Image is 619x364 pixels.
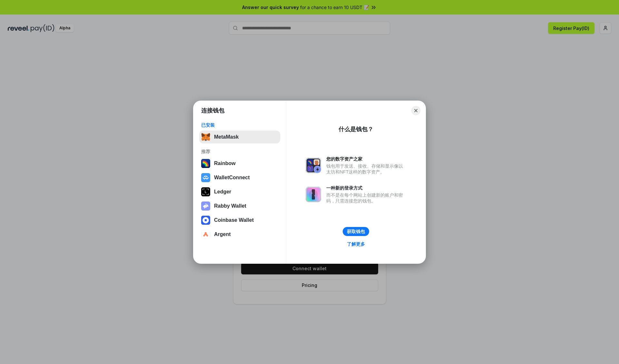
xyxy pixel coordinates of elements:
[411,106,420,115] button: Close
[201,187,210,196] img: svg+xml,%3Csvg%20xmlns%3D%22http%3A%2F%2Fwww.w3.org%2F2000%2Fsvg%22%20width%3D%2228%22%20height%3...
[201,133,210,142] img: svg+xml,%3Csvg%20fill%3D%22none%22%20height%3D%2233%22%20viewBox%3D%220%200%2035%2033%22%20width%...
[201,202,210,211] img: svg+xml,%3Csvg%20xmlns%3D%22http%3A%2F%2Fwww.w3.org%2F2000%2Fsvg%22%20fill%3D%22none%22%20viewBox...
[326,192,406,204] div: 而不是在每个网站上创建新的账户和密码，只需连接您的钱包。
[214,134,239,140] div: MetaMask
[343,227,369,236] button: 获取钱包
[199,157,280,170] button: Rainbow
[199,228,280,241] button: Argent
[347,241,365,247] div: 了解更多
[201,173,210,182] img: svg+xml,%3Csvg%20width%3D%2228%22%20height%3D%2228%22%20viewBox%3D%220%200%2028%2028%22%20fill%3D...
[201,149,278,154] div: 推荐
[199,200,280,212] button: Rabby Wallet
[201,107,224,114] h1: 连接钱包
[201,122,278,128] div: 已安装
[326,185,406,191] div: 一种新的登录方式
[326,163,406,175] div: 钱包用于发送、接收、存储和显示像以太坊和NFT这样的数字资产。
[339,125,373,133] div: 什么是钱包？
[214,217,254,223] div: Coinbase Wallet
[199,171,280,184] button: WalletConnect
[199,214,280,227] button: Coinbase Wallet
[347,229,365,234] div: 获取钱包
[201,230,210,239] img: svg+xml,%3Csvg%20width%3D%2228%22%20height%3D%2228%22%20viewBox%3D%220%200%2028%2028%22%20fill%3D...
[201,216,210,225] img: svg+xml,%3Csvg%20width%3D%2228%22%20height%3D%2228%22%20viewBox%3D%220%200%2028%2028%22%20fill%3D...
[201,159,210,168] img: svg+xml,%3Csvg%20width%3D%22120%22%20height%3D%22120%22%20viewBox%3D%220%200%20120%20120%22%20fil...
[306,158,321,173] img: svg+xml,%3Csvg%20xmlns%3D%22http%3A%2F%2Fwww.w3.org%2F2000%2Fsvg%22%20fill%3D%22none%22%20viewBox...
[306,187,321,202] img: svg+xml,%3Csvg%20xmlns%3D%22http%3A%2F%2Fwww.w3.org%2F2000%2Fsvg%22%20fill%3D%22none%22%20viewBox...
[214,231,231,237] div: Argent
[199,131,280,143] button: MetaMask
[326,156,406,162] div: 您的数字资产之家
[214,189,231,195] div: Ledger
[343,240,369,248] a: 了解更多
[214,203,246,209] div: Rabby Wallet
[199,185,280,198] button: Ledger
[214,161,236,166] div: Rainbow
[214,175,250,181] div: WalletConnect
